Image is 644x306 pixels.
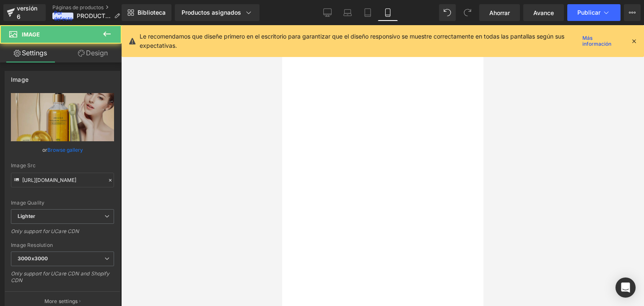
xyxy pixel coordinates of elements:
a: Páginas de productos [52,4,127,11]
a: Computadora portátil [338,4,358,21]
span: Image [22,31,40,38]
a: Avance [523,4,564,21]
a: Más información [579,36,624,46]
font: Publicar [577,9,600,16]
a: Móvil [378,4,398,21]
div: or [11,145,114,154]
div: Image Quality [11,200,114,206]
font: Páginas de productos [52,4,104,10]
button: Publicar [567,4,621,21]
div: Image [11,71,29,83]
div: Only support for UCare CDN and Shopify CDN [11,270,114,289]
font: Por defecto [54,10,73,22]
a: De oficina [317,4,338,21]
p: More settings [44,298,78,305]
a: Browse gallery [47,143,83,157]
font: Ahorrar [489,9,510,16]
a: Design [62,44,123,62]
font: Biblioteca [138,9,166,16]
input: Link [11,173,114,187]
div: Only support for UCare CDN [11,228,114,240]
font: PRODUCTO 1 [77,12,114,19]
button: Más [624,4,641,21]
font: Más información [582,35,611,47]
font: versión 6 [17,5,37,20]
div: Image Src [11,163,114,169]
font: Avance [533,9,554,16]
font: Productos asignados [182,9,241,16]
font: Le recomendamos que diseñe primero en el escritorio para garantizar que el diseño responsivo se m... [140,33,564,49]
button: Deshacer [439,4,456,21]
a: versión 6 [3,4,46,21]
b: Lighter [18,213,35,219]
div: Image Resolution [11,242,114,248]
b: 3000x3000 [18,255,48,262]
a: Tableta [358,4,378,21]
a: Nueva Biblioteca [122,4,171,21]
button: Rehacer [459,4,476,21]
div: Abrir Intercom Messenger [615,277,636,298]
